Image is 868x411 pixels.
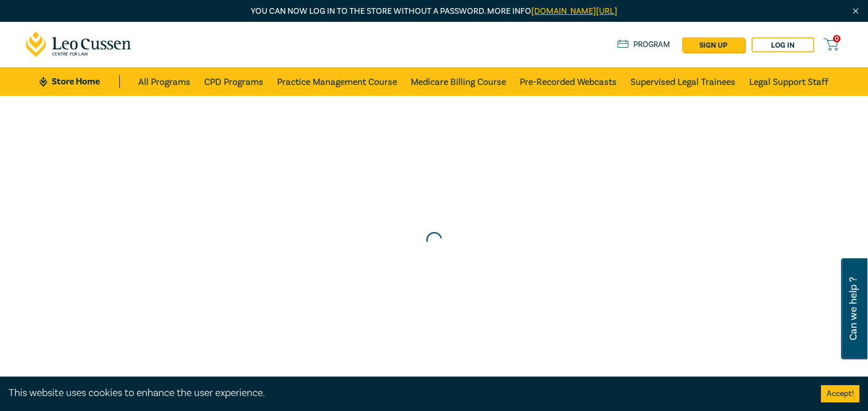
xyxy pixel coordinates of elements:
button: Accept cookies [821,385,859,402]
a: Practice Management Course [277,67,397,96]
p: You can now log in to the store without a password. More info [26,5,843,18]
a: Supervised Legal Trainees [630,67,735,96]
a: [DOMAIN_NAME][URL] [531,6,617,17]
a: Medicare Billing Course [411,67,506,96]
a: Pre-Recorded Webcasts [520,67,617,96]
a: All Programs [138,67,190,96]
a: Store Home [40,75,119,88]
a: CPD Programs [204,67,263,96]
img: Close [851,6,861,16]
span: 0 [833,35,840,42]
span: Can we help ? [848,265,859,352]
a: Legal Support Staff [749,67,828,96]
div: This website uses cookies to enhance the user experience. [9,386,804,401]
a: sign up [682,37,745,52]
a: Program [617,38,671,51]
a: Log in [752,37,814,52]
